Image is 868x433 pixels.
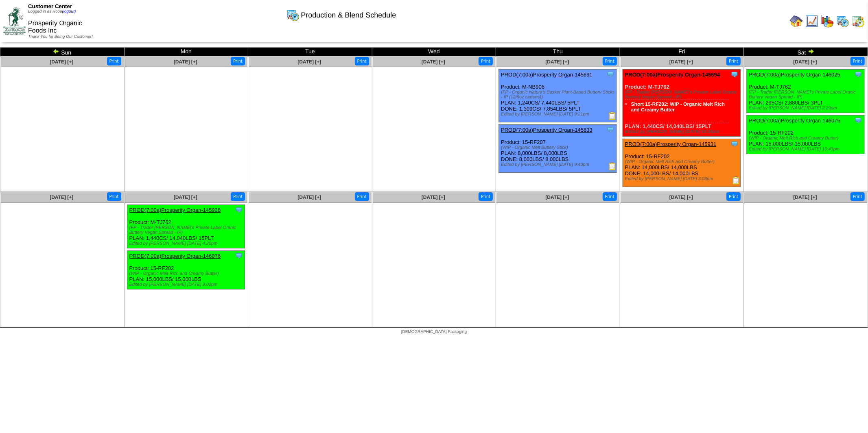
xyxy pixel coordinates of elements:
[625,141,717,147] a: PROD(7:00a)Prosperity Organ-145931
[501,127,593,133] a: PROD(7:00a)Prosperity Organ-145833
[790,15,803,28] img: home.gif
[608,162,617,170] img: Production Report
[129,282,245,287] div: Edited by [PERSON_NAME] [DATE] 9:02pm
[50,194,73,200] a: [DATE] [+]
[499,70,617,122] div: Product: M-NB906 PLAN: 1,240CS / 7,440LBS / 5PLT DONE: 1,309CS / 7,854LBS / 5PLT
[28,20,82,34] span: Prosperity Organic Foods Inc
[501,145,617,150] div: (WIP - Organic Melt Buttery Stick)
[625,176,741,181] div: Edited by [PERSON_NAME] [DATE] 3:08pm
[501,90,617,100] div: (FP - Organic Nature's Basket Plant-Based Buttery Sticks - IP (12/8oz cartons))
[28,3,72,9] span: Customer Center
[422,59,445,65] a: [DATE] [+]
[129,225,245,235] div: (FP - Trader [PERSON_NAME]'s Private Label Oranic Buttery Vegan Spread - IP)
[545,59,569,65] a: [DATE] [+]
[355,192,369,201] button: Print
[107,192,121,201] button: Print
[620,48,744,57] td: Fri
[479,192,493,201] button: Print
[3,7,26,35] img: ZoRoCo_Logo(Green%26Foil)%20jpg.webp
[794,194,817,200] a: [DATE] [+]
[625,129,741,134] div: Edited by [PERSON_NAME] [DATE] 10:34pm
[28,9,76,14] span: Logged in as Rcoe
[851,57,865,65] button: Print
[730,70,739,78] img: Tooltip
[129,271,245,276] div: (WIP - Organic Melt Rich and Creamy Butter)
[174,59,197,65] a: [DATE] [+]
[53,48,59,54] img: arrowleft.gif
[669,194,693,200] a: [DATE] [+]
[749,147,864,152] div: Edited by [PERSON_NAME] [DATE] 10:43pm
[749,117,840,124] a: PROD(7:00a)Prosperity Organ-146075
[0,48,125,57] td: Sun
[625,90,741,100] div: (FP - Trader [PERSON_NAME]'s Private Label Oranic Buttery Vegan Spread - IP)
[732,176,740,185] img: Production Report
[401,330,467,334] span: [DEMOGRAPHIC_DATA] Packaging
[603,192,617,201] button: Print
[174,194,197,200] a: [DATE] [+]
[422,194,445,200] a: [DATE] [+]
[749,106,864,111] div: Edited by [PERSON_NAME] [DATE] 2:29pm
[499,125,617,173] div: Product: 15-RF207 PLAN: 8,000LBS / 8,000LBS DONE: 8,000LBS / 8,000LBS
[747,115,865,154] div: Product: 15-RF202 PLAN: 15,000LBS / 15,000LBS
[603,57,617,65] button: Print
[854,70,862,78] img: Tooltip
[625,159,741,164] div: (WIP - Organic Melt Rich and Creamy Butter)
[28,35,93,39] span: Thank You for Being Our Customer!
[749,90,864,100] div: (FP - Trader [PERSON_NAME]'s Private Label Oranic Buttery Vegan Spread - IP)
[301,11,396,20] span: Production & Blend Schedule
[744,48,868,57] td: Sat
[127,205,245,248] div: Product: M-TJ762 PLAN: 1,440CS / 14,040LBS / 15PLT
[623,70,741,137] div: Product: M-TJ762 PLAN: 1,440CS / 14,040LBS / 15PLT
[501,72,593,78] a: PROD(7:00a)Prosperity Organ-145691
[726,192,741,201] button: Print
[107,57,121,65] button: Print
[124,48,248,57] td: Mon
[129,207,221,213] a: PROD(7:00a)Prosperity Organ-145938
[749,72,840,78] a: PROD(7:00a)Prosperity Organ-146025
[129,241,245,246] div: Edited by [PERSON_NAME] [DATE] 4:20pm
[372,48,496,57] td: Wed
[127,251,245,289] div: Product: 15-RF202 PLAN: 15,000LBS / 15,000LBS
[854,116,862,124] img: Tooltip
[805,15,818,28] img: line_graph.gif
[496,48,620,57] td: Thu
[355,57,369,65] button: Print
[794,59,817,65] a: [DATE] [+]
[851,192,865,201] button: Print
[62,9,76,14] a: (logout)
[297,194,321,200] a: [DATE] [+]
[231,192,245,201] button: Print
[50,59,73,65] a: [DATE] [+]
[730,140,739,148] img: Tooltip
[749,136,864,141] div: (WIP - Organic Melt Rich and Creamy Butter)
[631,101,725,113] a: Short 15-RF202: WIP - Organic Melt Rich and Creamy Butter
[852,15,865,28] img: calendarinout.gif
[501,162,617,167] div: Edited by [PERSON_NAME] [DATE] 9:40pm
[808,48,814,54] img: arrowright.gif
[479,57,493,65] button: Print
[608,112,617,120] img: Production Report
[821,15,834,28] img: graph.gif
[606,70,614,78] img: Tooltip
[545,194,569,200] span: [DATE] [+]
[297,59,321,65] a: [DATE] [+]
[625,72,720,78] a: PROD(7:00a)Prosperity Organ-145694
[606,126,614,134] img: Tooltip
[501,112,617,117] div: Edited by [PERSON_NAME] [DATE] 9:21pm
[286,9,300,22] img: calendarprod.gif
[669,59,693,65] a: [DATE] [+]
[747,70,865,113] div: Product: M-TJ762 PLAN: 295CS / 2,880LBS / 3PLT
[129,253,221,259] a: PROD(7:00a)Prosperity Organ-146076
